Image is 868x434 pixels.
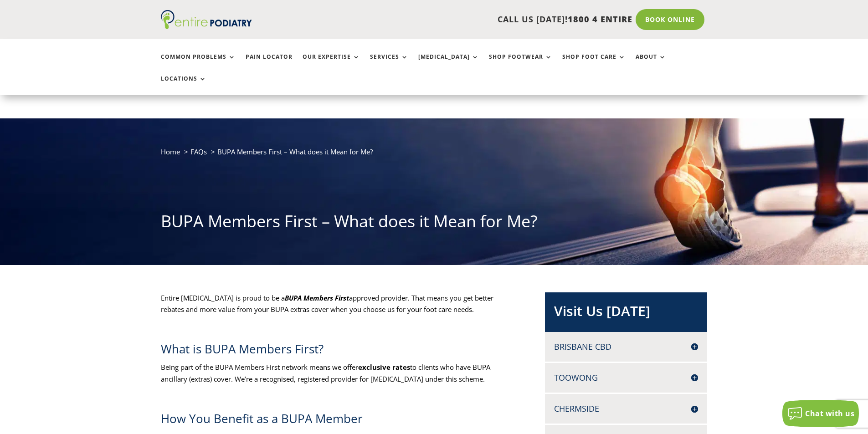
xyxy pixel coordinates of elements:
[418,54,479,73] a: [MEDICAL_DATA]
[489,54,552,73] a: Shop Footwear
[161,341,515,362] h2: What is BUPA Members First?
[554,301,698,325] h2: Visit Us [DATE]
[303,54,360,73] a: Our Expertise
[161,410,515,431] h2: How You Benefit as a BUPA Member
[161,10,252,29] img: logo (1)
[161,54,236,73] a: Common Problems
[805,408,854,419] span: Chat with us
[161,76,206,95] a: Locations
[190,147,207,156] a: FAQs
[161,147,180,156] a: Home
[358,363,410,372] strong: exclusive rates
[568,14,632,25] span: 1800 4 ENTIRE
[554,403,698,414] h4: Chermside
[246,54,293,73] a: Pain Locator
[636,9,704,30] a: Book Online
[161,146,708,164] nav: breadcrumb
[285,293,349,302] em: BUPA Members First
[287,14,632,26] p: CALL US [DATE]!
[370,54,408,73] a: Services
[161,22,252,31] a: Entire Podiatry
[217,147,373,156] span: BUPA Members First – What does it Mean for Me?
[554,372,698,383] h4: Toowong
[562,54,626,73] a: Shop Foot Care
[636,54,666,73] a: About
[782,400,859,427] button: Chat with us
[161,362,515,392] p: Being part of the BUPA Members First network means we offer to clients who have BUPA ancillary (e...
[161,292,515,322] p: Entire [MEDICAL_DATA] is proud to be a approved provider. That means you get better rebates and m...
[161,210,708,237] h1: BUPA Members First – What does it Mean for Me?
[554,341,698,352] h4: Brisbane CBD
